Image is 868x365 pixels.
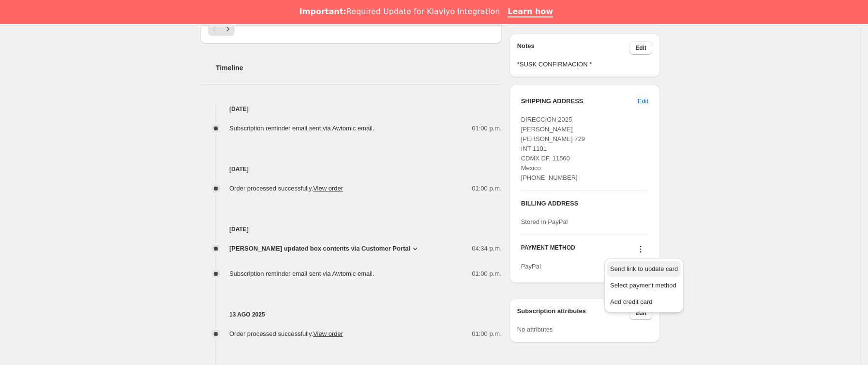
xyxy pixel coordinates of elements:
span: Subscription reminder email sent via Awtomic email. [229,270,374,277]
h3: SHIPPING ADDRESS [521,96,638,106]
a: Learn how [508,7,553,17]
span: 04:34 p.m. [472,244,501,254]
h2: Timeline [216,63,502,73]
h4: [DATE] [200,104,502,114]
button: Edit [629,41,652,55]
a: View order [313,330,343,337]
a: View order [313,185,343,192]
button: Edit [632,94,654,109]
span: *SUSK CONFIRMACION * [517,60,652,69]
h4: [DATE] [200,224,502,234]
h3: Notes [517,41,630,55]
h3: BILLING ADDRESS [521,199,648,208]
span: Select payment method [610,282,676,289]
button: Add credit card [607,294,681,310]
button: [PERSON_NAME] updated box contents via Customer Portal [229,244,420,254]
span: Add credit card [610,298,652,305]
button: Send link to update card [607,261,681,277]
span: Edit [635,44,646,52]
span: 01:00 p.m. [472,124,501,133]
h4: [DATE] [200,164,502,174]
span: Stored in PayPal [521,218,568,225]
button: Select payment method [607,278,681,293]
nav: Paginación [208,22,494,36]
span: 01:00 p.m. [472,269,501,279]
span: DIRECCION 2025 [PERSON_NAME] [PERSON_NAME] 729 INT 1101 CDMX DF, 11560 Mexico [PHONE_NUMBER] [521,116,585,181]
span: Subscription reminder email sent via Awtomic email. [229,125,374,132]
span: PayPal [521,263,541,270]
span: No attributes [517,326,553,333]
span: Order processed successfully. [229,330,343,337]
b: Important: [299,7,346,16]
span: [PERSON_NAME] updated box contents via Customer Portal [229,244,410,254]
h4: 13 ago 2025 [200,310,502,319]
span: 01:00 p.m. [472,329,501,339]
button: Siguiente [221,22,235,36]
h3: Subscription attributes [517,306,630,320]
h3: PAYMENT METHOD [521,244,575,257]
div: Required Update for Klaviyo Integration [299,7,500,16]
span: 01:00 p.m. [472,184,501,193]
span: Edit [638,96,648,106]
span: Order processed successfully. [229,185,343,192]
span: Send link to update card [610,265,678,272]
